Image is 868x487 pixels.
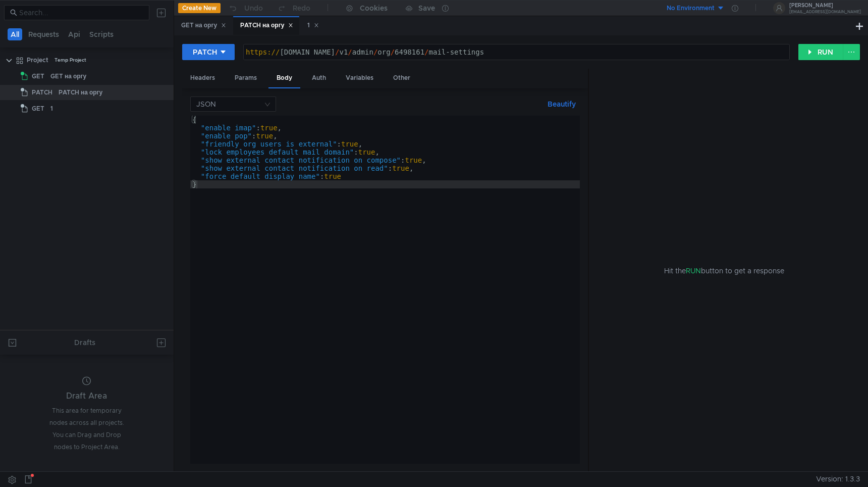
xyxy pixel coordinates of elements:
button: Api [65,28,83,40]
div: Undo [244,2,263,14]
div: GET на оргу [50,69,86,84]
button: Undo [221,1,270,16]
button: Create New [178,3,221,13]
div: PATCH на оргу [59,85,102,100]
span: Version: 1.3.3 [816,472,860,486]
div: [EMAIL_ADDRESS][DOMAIN_NAME] [789,10,861,14]
button: All [8,28,22,40]
div: Cookies [360,2,388,14]
div: PATCH [193,46,217,58]
div: GET на оргу [181,20,226,31]
div: Variables [338,69,382,87]
span: Hit the button to get a response [664,265,784,276]
span: PATCH [32,85,52,100]
div: Drafts [74,336,95,349]
div: [PERSON_NAME] [789,3,861,8]
div: Redo [293,2,310,14]
button: RUN [798,44,843,60]
div: Save [418,5,435,12]
span: RUN [686,266,701,275]
button: Redo [270,1,317,16]
div: Params [227,69,265,87]
div: 1 [307,20,319,31]
div: PATCH на оргу [240,20,293,31]
div: Body [268,69,300,88]
button: Beautify [544,98,580,110]
button: Scripts [86,28,117,40]
div: Headers [182,69,223,87]
input: Search... [19,7,143,18]
div: Auth [304,69,334,87]
div: Project [27,53,48,68]
button: Requests [25,28,62,40]
span: GET [32,69,44,84]
div: No Environment [667,4,715,13]
span: GET [32,101,44,116]
div: Other [385,69,418,87]
div: 1 [50,101,53,116]
div: Temp Project [55,53,86,68]
button: PATCH [182,44,235,60]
